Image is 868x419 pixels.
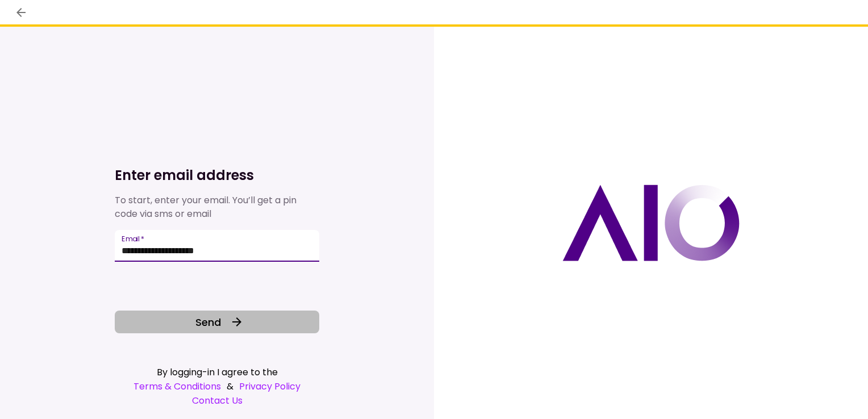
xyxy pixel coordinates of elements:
[115,166,319,185] h1: Enter email address
[11,3,31,22] button: back
[562,185,740,261] img: AIO logo
[122,234,144,244] label: Email
[239,379,301,393] a: Privacy Policy
[115,194,319,221] div: To start, enter your email. You’ll get a pin code via sms or email
[133,379,221,393] a: Terms & Conditions
[115,311,319,333] button: Send
[115,393,319,408] a: Contact Us
[115,379,319,393] div: &
[195,315,221,330] span: Send
[115,365,319,379] div: By logging-in I agree to the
